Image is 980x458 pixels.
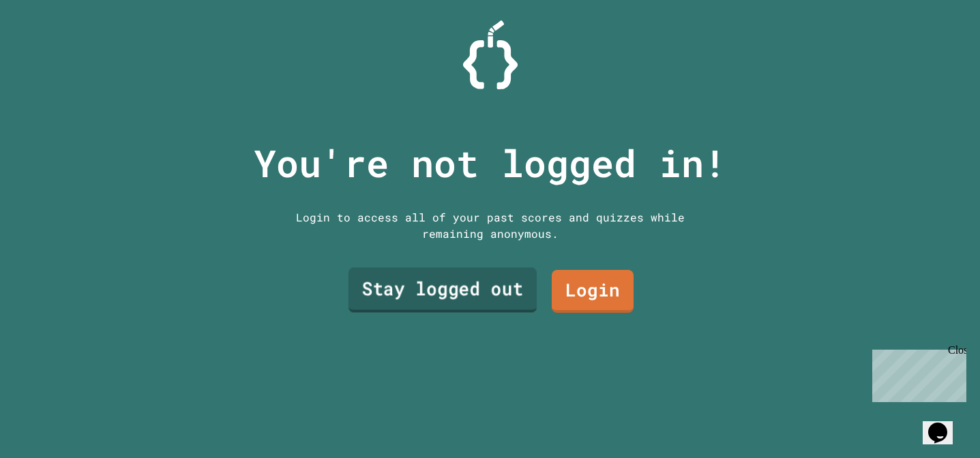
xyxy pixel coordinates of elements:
[923,403,966,444] iframe: chat widget
[463,20,518,89] img: Logo.svg
[552,270,634,313] a: Login
[5,5,94,87] div: Chat with us now!Close
[254,135,726,192] p: You're not logged in!
[867,344,966,402] iframe: chat widget
[286,209,695,242] div: Login to access all of your past scores and quizzes while remaining anonymous.
[348,267,536,312] a: Stay logged out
